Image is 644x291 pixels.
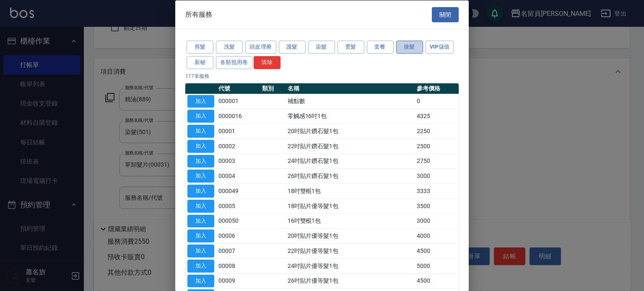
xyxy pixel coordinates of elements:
td: 3000 [415,168,459,183]
td: 00004 [216,168,260,183]
button: 加入 [187,274,214,287]
button: 加入 [187,170,214,183]
th: 代號 [216,83,260,94]
td: 000050 [216,214,260,229]
button: 各類抵用卷 [216,56,252,69]
button: 加入 [187,125,214,138]
button: VIP儲值 [426,41,454,54]
td: 00001 [216,124,260,139]
td: 00006 [216,228,260,243]
button: 加入 [187,155,214,167]
th: 名稱 [286,83,415,94]
button: 加入 [187,185,214,198]
td: 0000016 [216,108,260,124]
p: 117 筆服務 [185,72,459,80]
td: 00008 [216,258,260,273]
th: 類別 [260,83,285,94]
button: 染髮 [308,41,335,54]
button: 套餐 [367,41,394,54]
td: 24吋貼片優等髮1包 [286,258,415,273]
td: 00007 [216,243,260,258]
button: 頭皮理療 [245,41,276,54]
button: 接髮 [396,41,423,54]
td: 00005 [216,198,260,214]
button: 加入 [187,214,214,227]
td: 20吋貼片優等髮1包 [286,228,415,243]
button: 燙髮 [338,41,364,54]
button: 加入 [187,259,214,272]
td: 26吋貼片優等髮1包 [286,273,415,288]
th: 參考價格 [415,83,459,94]
td: 16吋雙棍1包 [286,214,415,229]
button: 加入 [187,245,214,258]
button: 加入 [187,110,214,123]
button: 加入 [187,199,214,212]
td: 3000 [415,214,459,229]
button: 新秘 [187,56,213,69]
td: 4000 [415,228,459,243]
button: 剪髮 [187,41,213,54]
td: 00003 [216,154,260,169]
td: 4500 [415,243,459,258]
td: 5000 [415,258,459,273]
td: 4500 [415,273,459,288]
td: 2500 [415,139,459,154]
td: 18吋貼片優等髮1包 [286,198,415,214]
td: 000049 [216,183,260,198]
button: 加入 [187,95,214,108]
button: 洗髮 [216,41,243,54]
td: 2750 [415,154,459,169]
td: 3333 [415,183,459,198]
td: 00009 [216,273,260,288]
td: 26吋貼片鑽石髮1包 [286,168,415,183]
td: 000001 [216,94,260,109]
td: 18吋雙棍1包 [286,183,415,198]
button: 護髮 [279,41,306,54]
td: 2250 [415,124,459,139]
td: 0 [415,94,459,109]
td: 4325 [415,108,459,124]
button: 加入 [187,139,214,152]
button: 關閉 [432,7,459,22]
span: 所有服務 [185,10,212,18]
td: 補點數 [286,94,415,109]
td: 3500 [415,198,459,214]
td: 24吋貼片鑽石髮1包 [286,154,415,169]
td: 22吋貼片優等髮1包 [286,243,415,258]
button: 清除 [254,56,280,69]
td: 20吋貼片鑽石髮1包 [286,124,415,139]
td: 22吋貼片鑽石髮1包 [286,139,415,154]
td: 00002 [216,139,260,154]
td: 零觸感16吋1包 [286,108,415,124]
button: 加入 [187,229,214,242]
